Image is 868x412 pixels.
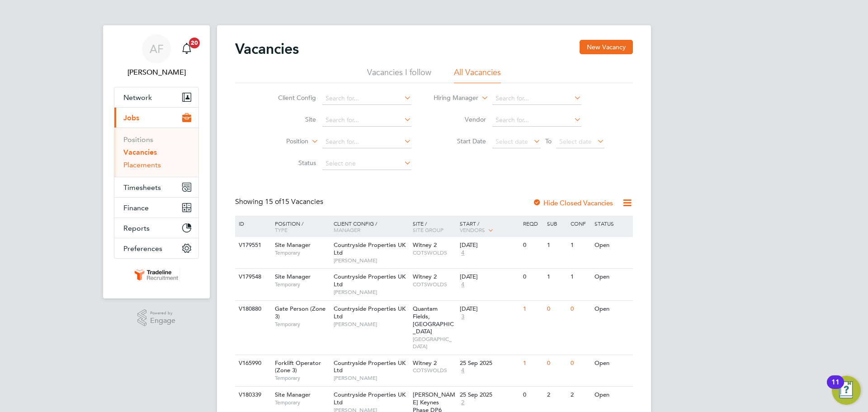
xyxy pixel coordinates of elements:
label: Vendor [434,115,486,123]
label: Hide Closed Vacancies [533,199,613,207]
label: Site [264,115,316,123]
button: Jobs [114,108,198,128]
span: Vendors [460,226,485,233]
input: Search for... [322,136,411,148]
input: Select one [322,157,411,170]
div: ID [236,216,268,231]
div: 1 [545,237,568,254]
button: New Vacancy [580,40,633,54]
div: Open [592,355,632,372]
div: V180339 [236,387,268,403]
div: 0 [521,237,544,254]
div: [DATE] [460,305,519,313]
div: V180880 [236,301,268,317]
span: Network [123,93,152,102]
span: 4 [460,249,466,257]
span: Temporary [275,281,329,288]
span: 4 [460,367,466,374]
span: Quantam Fields, [GEOGRAPHIC_DATA] [413,305,454,336]
div: 25 Sep 2025 [460,391,519,399]
span: 15 of [265,197,281,206]
span: Countryside Properties UK Ltd [334,241,406,256]
span: Temporary [275,374,329,382]
div: Position / [268,216,331,237]
span: [PERSON_NAME] [334,321,408,328]
input: Search for... [492,92,581,105]
span: Type [275,226,288,233]
span: [PERSON_NAME] [334,257,408,264]
a: 20 [178,34,196,63]
span: Countryside Properties UK Ltd [334,273,406,288]
div: 11 [831,382,840,394]
span: COTSWOLDS [413,367,456,374]
div: 1 [568,269,592,285]
span: To [542,135,554,147]
div: Open [592,387,632,403]
span: Finance [123,204,149,212]
span: Jobs [123,114,139,122]
li: All Vacancies [454,67,501,83]
span: Countryside Properties UK Ltd [334,305,406,320]
span: COTSWOLDS [413,281,456,288]
div: V165990 [236,355,268,372]
button: Open Resource Center, 11 new notifications [832,376,861,405]
span: [PERSON_NAME] [334,374,408,382]
a: Vacancies [123,148,157,156]
span: [PERSON_NAME] [334,289,408,296]
span: Forklift Operator (Zone 3) [275,359,321,374]
div: 2 [568,387,592,403]
a: Powered byEngage [137,309,176,327]
div: Reqd [521,216,544,231]
span: Site Manager [275,391,311,398]
label: Start Date [434,137,486,145]
label: Position [256,137,308,146]
label: Status [264,159,316,167]
div: Open [592,301,632,317]
div: 0 [568,355,592,372]
div: Open [592,237,632,254]
button: Preferences [114,238,198,258]
div: 0 [521,387,544,403]
span: 3 [460,313,466,321]
span: Temporary [275,249,329,256]
input: Search for... [322,92,411,105]
div: 0 [545,355,568,372]
div: 1 [545,269,568,285]
nav: Main navigation [103,25,210,298]
span: Witney 2 [413,359,437,367]
button: Network [114,87,198,107]
div: V179551 [236,237,268,254]
a: AF[PERSON_NAME] [114,34,199,78]
a: Positions [123,135,153,144]
button: Finance [114,198,198,218]
span: COTSWOLDS [413,249,456,256]
div: Client Config / [331,216,410,237]
div: 25 Sep 2025 [460,360,519,367]
span: 15 Vacancies [265,197,323,206]
span: Manager [334,226,360,233]
div: Sub [545,216,568,231]
h2: Vacancies [235,40,299,58]
div: 2 [545,387,568,403]
div: Status [592,216,632,231]
span: Select date [559,137,592,146]
span: Site Manager [275,273,311,280]
img: tradelinerecruitment-logo-retina.png [133,268,180,282]
button: Reports [114,218,198,238]
span: Timesheets [123,183,161,192]
a: Placements [123,161,161,169]
button: Timesheets [114,177,198,197]
span: Engage [150,317,175,325]
span: Countryside Properties UK Ltd [334,391,406,406]
div: 0 [521,269,544,285]
span: Temporary [275,321,329,328]
div: [DATE] [460,242,519,249]
span: Temporary [275,399,329,406]
span: Gate Person (Zone 3) [275,305,325,320]
input: Search for... [322,114,411,127]
div: 1 [568,237,592,254]
div: 0 [568,301,592,317]
span: 2 [460,399,466,407]
div: Jobs [114,128,198,177]
label: Client Config [264,94,316,102]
